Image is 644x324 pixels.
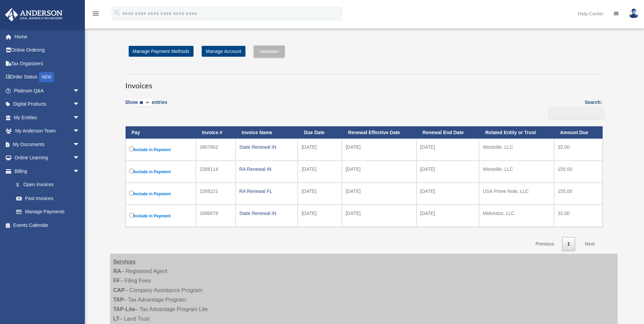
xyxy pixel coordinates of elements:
td: [DATE] [342,139,416,161]
a: Manage Payment Methods [129,46,194,57]
span: arrow_drop_down [73,97,87,111]
td: 32.00 [554,139,603,161]
span: $ [20,181,23,189]
i: menu [92,10,100,18]
a: Tax Organizers [5,57,90,70]
a: Digital Productsarrow_drop_down [5,97,90,111]
strong: TAP-Lite [113,306,135,312]
img: User Pic [629,8,639,18]
a: Past Invoices [10,192,87,205]
th: Renewal Effective Date: activate to sort column ascending [342,126,416,139]
th: Pay: activate to sort column descending [126,126,196,139]
th: Renewal End Date: activate to sort column ascending [417,126,479,139]
label: Include in Payment [129,190,192,198]
th: Amount Due: activate to sort column ascending [554,126,603,139]
span: arrow_drop_down [73,84,87,98]
a: Online Ordering [5,43,90,57]
th: Invoice Name: activate to sort column ascending [236,126,298,139]
strong: LT [113,316,119,322]
th: Due Date: activate to sort column ascending [298,126,342,139]
label: Include in Payment [129,167,192,176]
input: Include in Payment [129,169,134,173]
th: Related Entity or Trust: activate to sort column ascending [479,126,554,139]
td: 2268221 [196,183,236,205]
span: arrow_drop_down [73,111,87,125]
td: [DATE] [298,183,342,205]
td: [DATE] [298,139,342,161]
a: menu [92,12,100,18]
td: [DATE] [417,205,479,227]
td: [DATE] [298,161,342,183]
label: Show entries [125,98,167,114]
div: State Renewal IN [239,142,294,152]
h3: Invoices [125,74,602,91]
strong: FF [113,278,120,284]
td: 155.00 [554,161,603,183]
strong: CAP [113,287,125,293]
a: 1 [562,237,575,251]
label: Include in Payment [129,212,192,220]
a: My Anderson Teamarrow_drop_down [5,124,90,138]
strong: TAP [113,297,124,303]
label: Search: [546,98,602,119]
td: 32.00 [554,205,603,227]
td: Westville, LLC [479,139,554,161]
a: Home [5,30,90,43]
a: Events Calendar [5,218,90,232]
a: Next [580,237,600,251]
input: Include in Payment [129,213,134,217]
input: Search: [548,106,605,119]
label: Include in Payment [129,145,192,154]
td: [DATE] [417,161,479,183]
div: NEW [39,72,54,82]
a: Online Learningarrow_drop_down [5,151,90,165]
a: Previous [530,237,559,251]
div: State Renewal IN [239,209,294,218]
td: USA Prime Note, LLC [479,183,554,205]
i: search [113,9,121,17]
td: [DATE] [417,183,479,205]
span: arrow_drop_down [73,151,87,165]
span: arrow_drop_down [73,164,87,178]
td: 2268114 [196,161,236,183]
strong: Services [113,259,136,265]
td: [DATE] [298,205,342,227]
td: 1896678 [196,205,236,227]
td: [DATE] [342,205,416,227]
td: [DATE] [417,139,479,161]
a: Manage Account [202,46,245,57]
img: Anderson Advisors Platinum Portal [3,8,65,21]
a: Manage Payments [10,205,87,219]
a: Order StatusNEW [5,70,90,84]
td: 155.00 [554,183,603,205]
td: Westville, LLC [479,161,554,183]
strong: RA [113,268,121,274]
a: My Entitiesarrow_drop_down [5,111,90,124]
span: arrow_drop_down [73,124,87,138]
a: $Open Invoices [10,178,83,192]
input: Include in Payment [129,147,134,151]
a: Billingarrow_drop_down [5,164,87,178]
td: 1807902 [196,139,236,161]
td: Midvestor, LLC [479,205,554,227]
span: arrow_drop_down [73,138,87,151]
td: [DATE] [342,161,416,183]
div: RA Renewal IN [239,164,294,174]
td: [DATE] [342,183,416,205]
div: RA Renewal FL [239,186,294,196]
a: Platinum Q&Aarrow_drop_down [5,84,90,97]
input: Include in Payment [129,191,134,195]
th: Invoice #: activate to sort column ascending [196,126,236,139]
a: My Documentsarrow_drop_down [5,138,90,151]
select: Showentries [138,99,152,107]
